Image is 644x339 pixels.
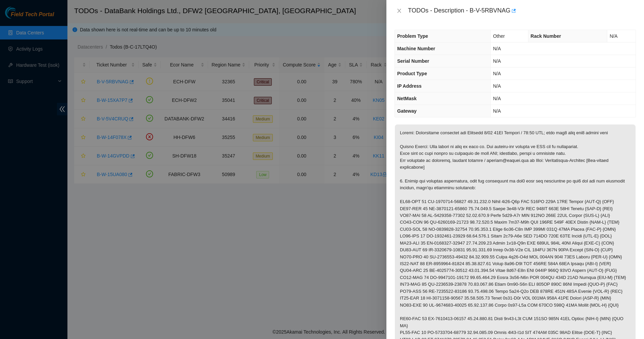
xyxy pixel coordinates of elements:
span: N/A [493,96,501,101]
span: Product Type [397,71,427,76]
span: NetMask [397,96,417,101]
span: N/A [493,71,501,76]
span: IP Address [397,83,421,89]
button: Close [394,8,404,14]
span: Problem Type [397,33,428,39]
span: N/A [493,108,501,114]
span: Other [493,33,505,39]
span: Serial Number [397,58,429,64]
div: TODOs - Description - B-V-5RBVNAG [408,5,636,16]
span: N/A [493,46,501,51]
span: close [397,8,402,13]
span: N/A [493,83,501,89]
span: N/A [610,33,617,39]
span: Machine Number [397,46,435,51]
span: Gateway [397,108,417,114]
span: Rack Number [531,33,561,39]
span: N/A [493,58,501,64]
